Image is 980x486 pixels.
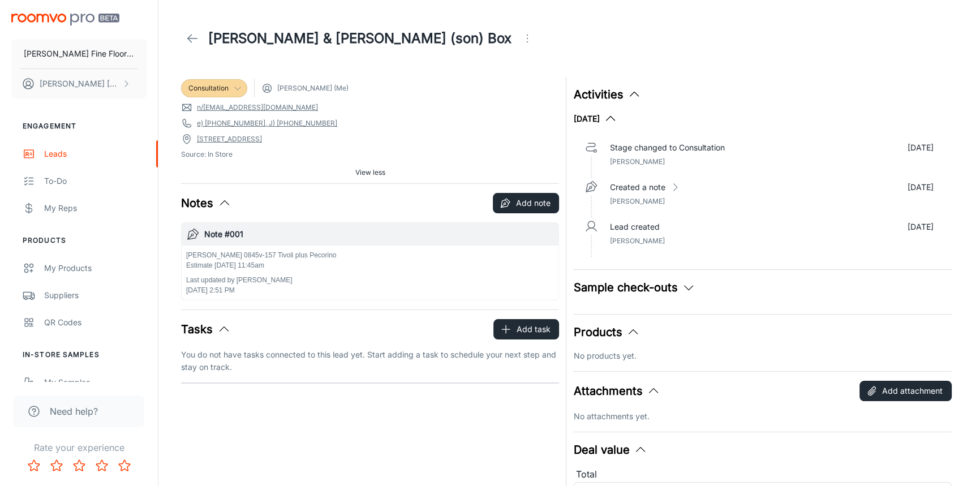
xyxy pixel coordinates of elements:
button: Tasks [181,321,231,338]
p: [DATE] [908,141,934,154]
p: [PERSON_NAME] 0845v-157 Tivoli plus Pecorino Estimate [DATE] 11:45am [186,250,338,270]
a: e) [PHONE_NUMBER], J) [PHONE_NUMBER] [197,118,337,128]
button: Activities [573,86,641,103]
div: Consultation [181,79,247,97]
p: Last updated by [PERSON_NAME] [186,275,338,285]
p: Stage changed to Consultation [609,141,724,154]
p: Lead created [609,221,659,233]
p: No products yet. [573,350,951,362]
span: [PERSON_NAME] [609,236,664,245]
button: View less [351,164,390,181]
button: Rate 1 star [23,454,45,477]
button: Sample check-outs [573,279,695,296]
div: My Products [44,262,147,274]
span: [PERSON_NAME] (Me) [277,83,349,93]
button: Add note [493,193,559,213]
div: To-do [44,175,147,187]
button: Attachments [573,382,660,399]
p: You do not have tasks connected to this lead yet. Start adding a task to schedule your next step ... [181,349,559,373]
div: Suppliers [44,289,147,302]
div: My Reps [44,202,147,214]
button: Products [573,324,640,341]
button: Rate 3 star [68,454,91,477]
div: QR Codes [44,316,147,329]
p: [PERSON_NAME] [PERSON_NAME] [40,78,119,90]
span: View less [355,167,385,178]
p: Rate your experience [9,441,149,454]
img: Roomvo PRO Beta [11,14,119,25]
button: [PERSON_NAME] [PERSON_NAME] [11,69,147,98]
button: Add attachment [859,381,952,401]
button: Rate 5 star [113,454,136,477]
p: [DATE] [908,181,934,193]
button: Notes [181,195,231,212]
p: [DATE] 2:51 PM [186,285,338,295]
span: Consultation [188,83,229,93]
p: Created a note [609,181,665,193]
span: Source: In Store [181,149,559,160]
a: n/[EMAIL_ADDRESS][DOMAIN_NAME] [197,102,318,113]
a: [STREET_ADDRESS] [197,134,262,144]
p: [DATE] [908,221,934,233]
h1: [PERSON_NAME] & [PERSON_NAME] (son) Box [208,28,512,49]
button: Open menu [516,27,539,50]
button: Note #001[PERSON_NAME] 0845v-157 Tivoli plus Pecorino Estimate [DATE] 11:45amLast updated by [PER... [182,223,558,300]
p: No attachments yet. [573,410,951,423]
button: [DATE] [573,112,617,126]
button: Rate 4 star [91,454,113,477]
h6: Note #001 [204,228,554,240]
div: Leads [44,148,147,160]
div: My Samples [44,376,147,389]
button: Rate 2 star [45,454,68,477]
button: Add task [493,319,559,339]
div: Total [573,467,951,482]
span: [PERSON_NAME] [609,197,664,205]
button: [PERSON_NAME] Fine Floors, Inc [11,39,147,68]
p: [PERSON_NAME] Fine Floors, Inc [24,48,134,60]
button: Deal value [573,441,647,458]
span: [PERSON_NAME] [609,157,664,166]
span: Need help? [50,405,98,418]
